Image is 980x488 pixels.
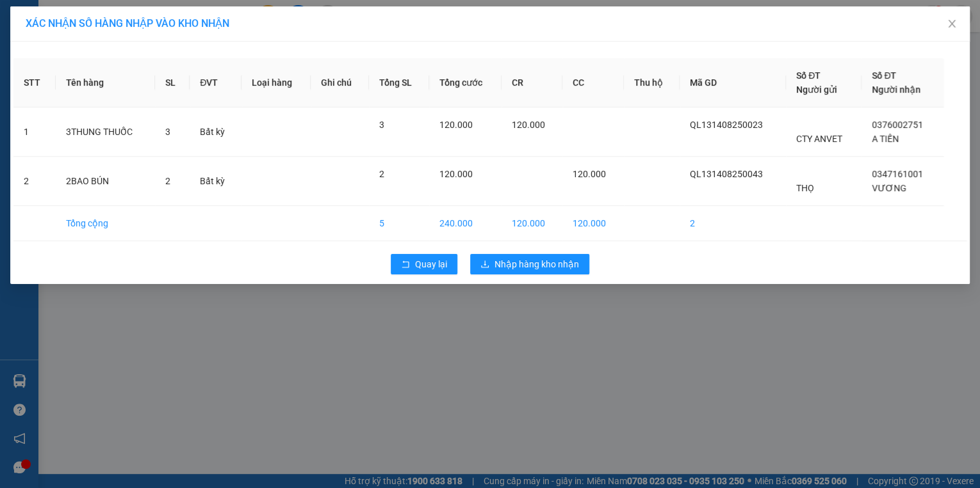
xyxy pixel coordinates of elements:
span: rollback [401,260,410,270]
td: Tổng cộng [56,206,155,241]
th: CR [502,58,562,107]
th: Tổng cước [429,58,502,107]
th: Mã GD [680,58,786,107]
span: Nhập hàng kho nhận [494,257,579,271]
span: Quay lại [415,257,447,271]
th: STT [13,58,56,107]
td: 2BAO BÚN [56,157,155,206]
button: downloadNhập hàng kho nhận [470,254,589,274]
span: 0376002751 [872,120,923,130]
span: Người gửi [796,84,837,95]
span: Người nhận [872,84,920,95]
span: QL131408250023 [690,120,763,130]
td: 120.000 [502,206,562,241]
td: 120.000 [562,206,623,241]
span: XÁC NHẬN SỐ HÀNG NHẬP VÀO KHO NHẬN [26,17,229,29]
span: 2 [165,176,170,186]
span: 2 [379,169,384,179]
th: Tên hàng [56,58,155,107]
td: Bất kỳ [190,157,241,206]
span: Số ĐT [796,70,821,81]
span: THỌ [796,183,814,193]
span: 3 [165,127,170,137]
span: download [480,260,489,270]
span: QL131408250043 [690,169,763,179]
span: 120.000 [439,120,473,130]
th: Ghi chú [311,58,369,107]
th: Tổng SL [369,58,429,107]
button: Close [934,6,970,42]
th: ĐVT [190,58,241,107]
span: 0347161001 [872,169,923,179]
td: 240.000 [429,206,502,241]
td: Bất kỳ [190,107,241,157]
th: SL [155,58,190,107]
button: rollbackQuay lại [391,254,457,274]
th: Thu hộ [624,58,680,107]
span: 3 [379,120,384,130]
span: CTY ANVET [796,134,842,144]
td: 2 [13,157,56,206]
td: 2 [680,206,786,241]
td: 1 [13,107,56,157]
span: 120.000 [512,120,545,130]
span: close [947,19,957,29]
td: 3THUNG THUỐC [56,107,155,157]
span: 120.000 [573,169,606,179]
span: A TIẾN [872,134,899,144]
span: VƯƠNG [872,183,906,193]
span: 120.000 [439,169,473,179]
span: Số ĐT [872,70,896,81]
th: Loại hàng [241,58,311,107]
td: 5 [369,206,429,241]
th: CC [562,58,623,107]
